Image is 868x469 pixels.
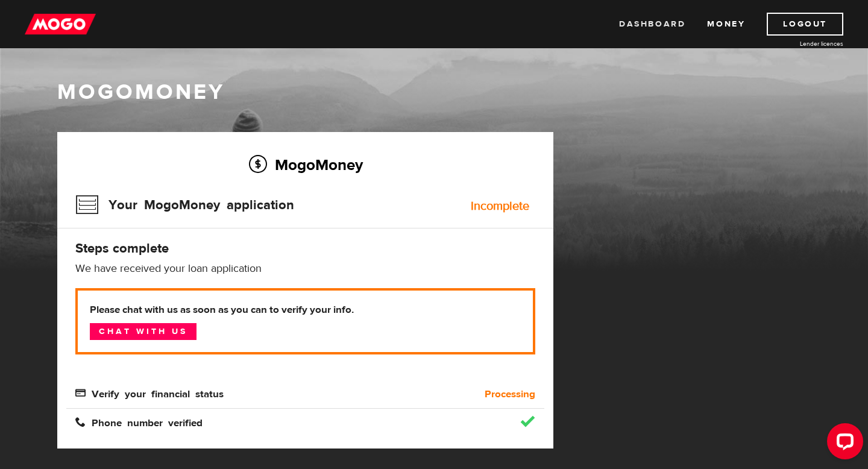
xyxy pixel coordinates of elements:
h4: Steps complete [75,240,535,257]
p: We have received your loan application [75,262,535,276]
span: Phone number verified [75,417,203,427]
b: Please chat with us as soon as you can to verify your info. [90,303,521,317]
div: Incomplete [471,200,529,212]
a: Chat with us [90,323,197,340]
img: mogo_logo-11ee424be714fa7cbb0f0f49df9e16ec.png [25,13,96,36]
a: Lender licences [753,39,843,48]
h3: Your MogoMoney application [75,189,294,221]
h2: MogoMoney [75,152,535,177]
a: Money [707,13,745,36]
a: Logout [767,13,843,36]
span: Verify your financial status [75,388,224,398]
a: Dashboard [619,13,685,36]
iframe: LiveChat chat widget [817,418,868,469]
b: Processing [485,387,535,401]
h1: MogoMoney [57,80,811,105]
